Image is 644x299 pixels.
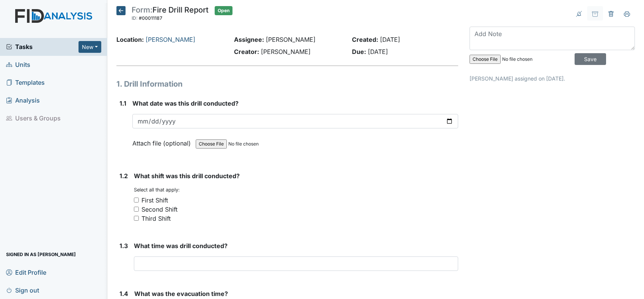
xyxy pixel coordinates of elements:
[141,205,177,214] div: Second Shift
[141,196,168,205] div: First Shift
[6,284,39,296] span: Sign out
[134,290,228,297] span: What was the evacuation time?
[234,36,264,43] strong: Assignee:
[352,36,378,43] strong: Created:
[352,48,366,55] strong: Due:
[134,172,240,180] span: What shift was this drill conducted?
[134,198,139,202] input: First Shift
[79,41,101,53] button: New
[368,48,388,55] span: [DATE]
[6,248,76,260] span: Signed in as [PERSON_NAME]
[132,134,194,148] label: Attach file (optional)
[6,42,79,51] a: Tasks
[6,59,30,71] span: Units
[116,36,144,43] strong: Location:
[119,171,128,180] label: 1.2
[119,289,128,298] label: 1.4
[6,266,46,278] span: Edit Profile
[470,74,635,82] p: [PERSON_NAME] assigned on [DATE].
[119,99,126,108] label: 1.1
[139,15,162,21] span: #00011187
[146,36,195,43] a: [PERSON_NAME]
[6,77,45,89] span: Templates
[132,100,239,107] span: What date was this drill conducted?
[266,36,316,43] span: [PERSON_NAME]
[575,53,606,65] input: Save
[134,242,228,250] span: What time was drill conducted?
[234,48,259,55] strong: Creator:
[141,214,171,223] div: Third Shift
[134,216,139,221] input: Third Shift
[6,95,40,106] span: Analysis
[380,36,400,43] span: [DATE]
[132,15,138,21] span: ID:
[132,6,209,23] div: Fire Drill Report
[261,48,311,55] span: [PERSON_NAME]
[119,241,128,250] label: 1.3
[132,5,152,14] span: Form:
[134,187,180,193] small: Select all that apply:
[134,207,139,212] input: Second Shift
[215,6,232,15] span: Open
[116,78,458,90] h1: 1. Drill Information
